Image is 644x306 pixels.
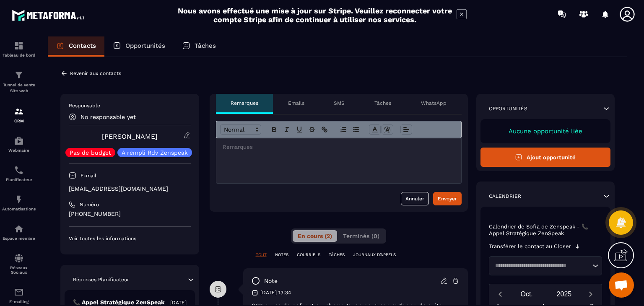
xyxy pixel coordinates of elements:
div: Search for option [489,256,602,275]
p: E-mail [80,172,96,179]
p: Contacts [69,42,96,49]
p: Calendrier [489,193,521,200]
p: TÂCHES [329,252,345,258]
a: automationsautomationsWebinaire [2,130,36,159]
button: Next month [583,288,598,300]
button: Annuler [401,192,429,205]
p: Responsable [69,102,191,109]
button: Terminés (0) [338,230,384,242]
p: Transférer le contact au Closer [489,243,571,250]
a: Contacts [48,36,104,57]
p: Réseaux Sociaux [2,265,36,275]
a: formationformationCRM [2,100,36,130]
button: Open years overlay [545,287,583,301]
img: automations [14,194,24,205]
img: logo [12,8,87,23]
p: Aucune opportunité liée [489,127,602,135]
div: Ouvrir le chat [609,272,634,298]
a: schedulerschedulerPlanificateur [2,159,36,188]
a: formationformationTableau de bord [2,34,36,64]
span: Terminés (0) [343,233,379,239]
p: Webinaire [2,148,36,153]
img: formation [14,70,24,80]
p: [DATE] [170,299,187,306]
p: Remarques [231,100,258,106]
img: formation [14,106,24,117]
p: NOTES [275,252,288,258]
p: Espace membre [2,236,36,241]
p: Réponses Planificateur [73,276,129,283]
p: Tâches [374,100,391,106]
input: Search for option [492,262,591,270]
p: Tableau de bord [2,53,36,57]
p: Opportunités [125,42,165,49]
p: Calendrier de Sofia de Zenspeak - 📞 Appel Stratégique ZenSpeak [489,223,602,237]
img: formation [14,41,24,51]
p: E-mailing [2,299,36,304]
a: automationsautomationsEspace membre [2,218,36,247]
p: SMS [334,100,345,106]
a: automationsautomationsAutomatisations [2,188,36,218]
button: Envoyer [433,192,462,205]
p: TOUT [256,252,267,258]
p: Opportunités [489,105,527,112]
img: email [14,287,24,297]
a: formationformationTunnel de vente Site web [2,64,36,100]
button: En cours (2) [293,230,337,242]
p: No responsable yet [80,114,136,120]
p: Automatisations [2,207,36,211]
p: JOURNAUX D'APPELS [353,252,396,258]
p: Revenir aux contacts [70,70,121,76]
p: WhatsApp [421,100,447,106]
img: scheduler [14,165,24,175]
p: COURRIELS [297,252,320,258]
p: note [264,277,278,285]
span: En cours (2) [298,233,332,239]
p: Numéro [80,201,99,208]
p: [EMAIL_ADDRESS][DOMAIN_NAME] [69,185,191,193]
button: Open months overlay [508,287,545,301]
img: automations [14,224,24,234]
button: Previous month [493,288,508,300]
a: Opportunités [104,36,174,57]
p: [PHONE_NUMBER] [69,210,191,218]
p: Tunnel de vente Site web [2,82,36,94]
a: Tâches [174,36,224,57]
p: Tâches [195,42,216,49]
p: Planificateur [2,177,36,182]
div: Envoyer [438,194,457,203]
p: [DATE] 13:34 [260,289,291,296]
p: Voir toutes les informations [69,235,191,242]
p: A rempli Rdv Zenspeak [122,150,188,156]
p: CRM [2,119,36,123]
a: social-networksocial-networkRéseaux Sociaux [2,247,36,281]
p: Pas de budget [70,150,111,156]
p: Emails [288,100,304,106]
img: social-network [14,253,24,263]
button: Ajout opportunité [480,148,611,167]
img: automations [14,136,24,146]
h2: Nous avons effectué une mise à jour sur Stripe. Veuillez reconnecter votre compte Stripe afin de ... [177,6,452,24]
a: [PERSON_NAME] [102,132,158,140]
